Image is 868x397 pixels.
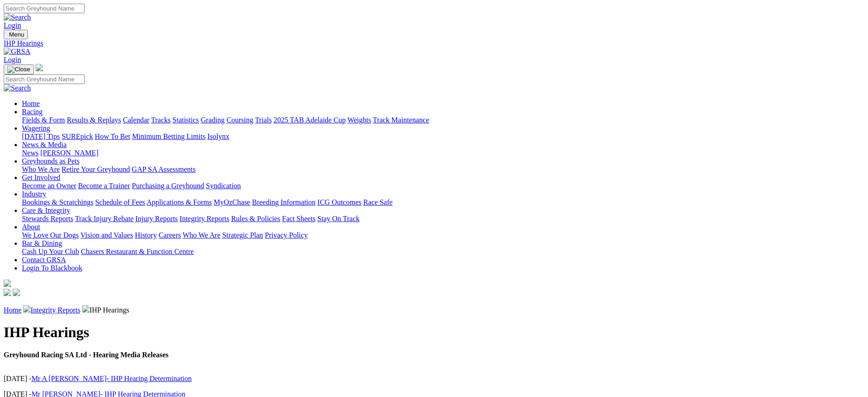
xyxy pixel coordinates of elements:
a: Stewards Reports [22,215,73,222]
img: Search [4,13,31,21]
img: Search [4,84,31,92]
a: Trials [255,116,272,124]
a: Login To Blackbook [22,264,82,272]
img: Close [7,66,30,73]
button: Toggle navigation [4,30,28,39]
a: Retire Your Greyhound [62,165,130,173]
a: Industry [22,190,46,198]
a: Coursing [226,116,253,124]
div: Bar & Dining [22,248,864,256]
button: Toggle navigation [4,64,34,74]
a: News [22,149,38,157]
a: Fields & Form [22,116,65,124]
a: Careers [158,231,181,239]
div: Care & Integrity [22,215,864,223]
a: Breeding Information [252,198,316,206]
img: chevron-right.svg [23,305,31,312]
div: Racing [22,116,864,124]
a: [DATE] Tips [22,132,60,140]
div: Get Involved [22,182,864,190]
a: Stay On Track [317,215,359,222]
a: Integrity Reports [31,306,80,314]
input: Search [4,4,84,13]
a: Purchasing a Greyhound [132,182,204,190]
a: Tracks [151,116,171,124]
a: Care & Integrity [22,206,70,214]
a: Injury Reports [135,215,178,222]
a: [PERSON_NAME] [40,149,98,157]
a: Integrity Reports [179,215,229,222]
a: Home [22,100,40,107]
p: IHP Hearings [4,305,864,314]
p: [DATE] - [4,375,864,383]
div: News & Media [22,149,864,157]
a: Minimum Betting Limits [132,132,205,140]
a: Results & Replays [67,116,121,124]
strong: Greyhound Racing SA Ltd - Hearing Media Releases [4,351,168,359]
div: Wagering [22,132,864,141]
a: How To Bet [95,132,131,140]
a: Applications & Forms [147,198,212,206]
img: logo-grsa-white.png [36,64,43,71]
a: Race Safe [363,198,392,206]
a: 2025 TAB Adelaide Cup [274,116,346,124]
a: ICG Outcomes [317,198,361,206]
a: MyOzChase [214,198,250,206]
a: Track Maintenance [373,116,429,124]
a: Strategic Plan [222,231,263,239]
a: Calendar [123,116,149,124]
img: chevron-right.svg [82,305,89,312]
a: Who We Are [183,231,221,239]
a: Weights [347,116,371,124]
a: Login [4,21,21,29]
img: GRSA [4,48,31,56]
a: Login [4,56,21,64]
span: Menu [9,31,24,38]
a: Home [4,306,21,314]
a: Privacy Policy [265,231,308,239]
a: Schedule of Fees [95,198,145,206]
a: Rules & Policies [231,215,280,222]
a: Bookings & Scratchings [22,198,93,206]
a: Racing [22,108,42,116]
a: Greyhounds as Pets [22,157,79,165]
a: Grading [201,116,225,124]
a: Wagering [22,124,50,132]
a: Contact GRSA [22,256,66,264]
a: Who We Are [22,165,60,173]
a: Become an Owner [22,182,76,190]
a: Become a Trainer [78,182,130,190]
a: Chasers Restaurant & Function Centre [81,248,194,255]
div: Industry [22,198,864,206]
input: Search [4,74,84,84]
a: Bar & Dining [22,239,62,247]
a: Get Involved [22,174,60,181]
a: Mr A [PERSON_NAME]- IHP Hearing Determination [32,375,192,382]
img: logo-grsa-white.png [4,280,11,287]
a: We Love Our Dogs [22,231,79,239]
img: facebook.svg [4,289,11,296]
a: Cash Up Your Club [22,248,79,255]
a: IHP Hearings [4,39,864,48]
a: History [135,231,157,239]
a: Fact Sheets [282,215,316,222]
a: Track Injury Rebate [75,215,133,222]
a: SUREpick [62,132,93,140]
a: Statistics [173,116,199,124]
a: GAP SA Assessments [132,165,196,173]
a: About [22,223,40,231]
div: About [22,231,864,239]
a: Vision and Values [80,231,133,239]
a: News & Media [22,141,67,148]
img: twitter.svg [13,289,20,296]
h1: IHP Hearings [4,324,864,341]
a: Isolynx [207,132,229,140]
div: Greyhounds as Pets [22,165,864,174]
a: Syndication [206,182,241,190]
